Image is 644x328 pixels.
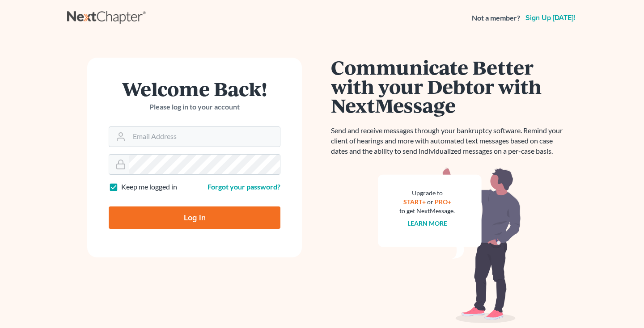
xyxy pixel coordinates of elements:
img: nextmessage_bg-59042aed3d76b12b5cd301f8e5b87938c9018125f34e5fa2b7a6b67550977c72.svg [378,167,521,324]
input: Email Address [129,127,280,147]
div: Upgrade to [399,189,455,198]
div: to get NextMessage. [399,206,455,215]
a: Forgot your password? [208,182,280,191]
p: Send and receive messages through your bankruptcy software. Remind your client of hearings and mo... [331,126,568,156]
a: PRO+ [435,198,451,206]
a: Sign up [DATE]! [524,14,577,21]
a: Learn more [407,219,447,227]
span: or [427,198,433,206]
h1: Communicate Better with your Debtor with NextMessage [331,58,568,115]
p: Please log in to your account [109,102,280,112]
strong: Not a member? [472,13,520,23]
label: Keep me logged in [121,182,177,192]
h1: Welcome Back! [109,79,280,98]
input: Log In [109,206,280,229]
a: START+ [403,198,426,206]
